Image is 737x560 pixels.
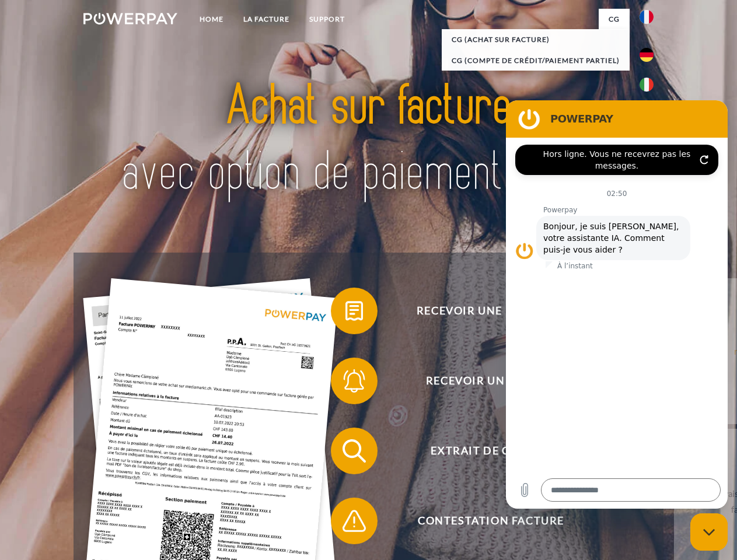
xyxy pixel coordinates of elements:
[640,48,654,62] img: de
[190,9,233,30] a: Home
[340,296,369,325] img: qb_bill.svg
[331,428,634,474] button: Extrait de compte
[348,428,634,474] span: Extrait de compte
[348,288,634,334] span: Recevoir une facture ?
[340,366,369,395] img: qb_bell.svg
[299,9,355,30] a: Support
[690,513,728,551] iframe: Bouton de lancement de la fenêtre de messagerie, conversation en cours
[331,358,634,404] button: Recevoir un rappel?
[233,9,299,30] a: LA FACTURE
[599,9,630,30] a: CG
[442,50,630,71] a: CG (Compte de crédit/paiement partiel)
[340,506,369,535] img: qb_warning.svg
[348,498,634,544] span: Contestation Facture
[348,358,634,404] span: Recevoir un rappel?
[331,498,634,544] button: Contestation Facture
[640,78,654,92] img: it
[340,436,369,466] img: qb_search.svg
[442,29,630,50] a: CG (achat sur facture)
[640,10,654,24] img: fr
[111,56,626,223] img: title-powerpay_fr.svg
[83,13,177,24] img: logo-powerpay-white.svg
[506,100,728,509] iframe: Fenêtre de messagerie
[331,288,634,334] button: Recevoir une facture ?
